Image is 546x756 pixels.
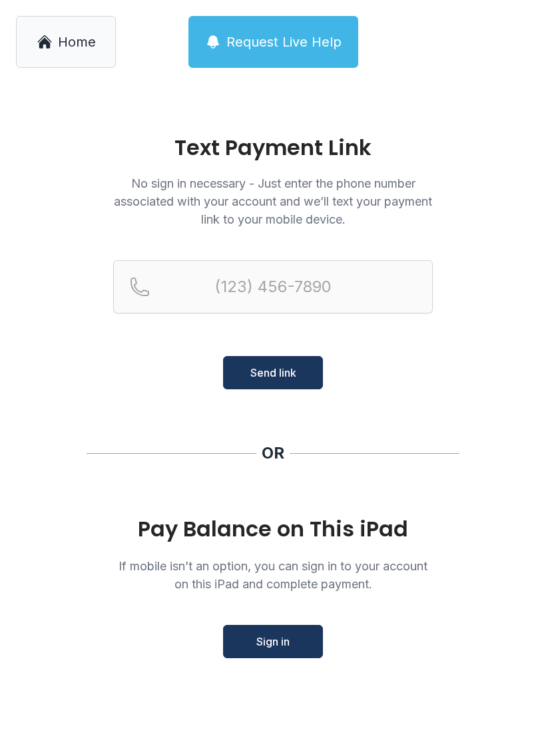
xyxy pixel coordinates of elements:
[226,33,342,51] span: Request Live Help
[113,260,433,313] input: Reservation phone number
[256,634,290,650] span: Sign in
[113,557,433,593] p: If mobile isn’t an option, you can sign in to your account on this iPad and complete payment.
[250,365,296,381] span: Send link
[113,517,433,541] div: Pay Balance on This iPad
[113,137,433,158] h1: Text Payment Link
[262,443,284,464] div: OR
[113,174,433,228] p: No sign in necessary - Just enter the phone number associated with your account and we’ll text yo...
[58,33,96,51] span: Home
